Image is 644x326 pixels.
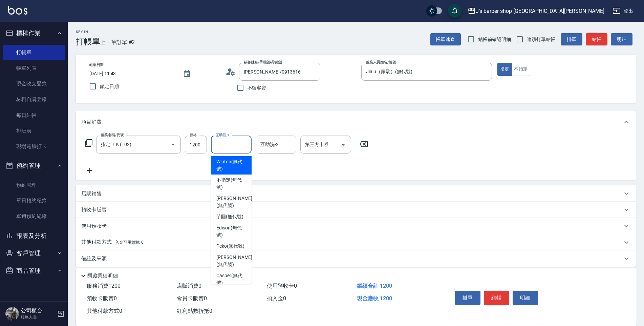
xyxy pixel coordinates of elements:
[81,119,102,126] p: 項目消費
[76,202,636,218] div: 預收卡販賣
[89,68,176,79] input: YYYY/MM/DD hh:mm
[3,227,65,245] button: 報表及分析
[76,234,636,250] div: 其他付款方式入金可用餘額: 0
[3,244,65,262] button: 客戶管理
[3,76,65,91] a: 現金收支登錄
[527,36,555,43] span: 連續打單結帳
[76,30,100,34] h2: Key In
[484,291,509,305] button: 結帳
[3,177,65,193] a: 預約管理
[511,63,530,76] button: 不指定
[476,7,604,15] div: J’s barber shop [GEOGRAPHIC_DATA][PERSON_NAME]
[357,283,392,289] span: 業績合計 1200
[168,139,178,150] button: Open
[478,36,511,43] span: 結帳前確認明細
[3,24,65,42] button: 櫃檯作業
[3,45,65,60] a: 打帳單
[3,60,65,76] a: 帳單列表
[430,33,461,46] button: 帳單速查
[267,295,286,302] span: 扣入金 0
[87,295,117,302] span: 預收卡販賣 0
[115,240,144,245] span: 入金可用餘額: 0
[89,62,104,67] label: 帳單日期
[357,295,392,302] span: 現金應收 1200
[101,133,124,138] label: 服務名稱/代號
[81,206,107,213] p: 預收卡販賣
[366,60,396,65] label: 服務人員姓名/編號
[216,213,243,220] span: 芋圓 (無代號)
[87,272,118,280] p: 隱藏業績明細
[81,239,144,246] p: 其他付款方式
[76,250,636,267] div: 備註及來源
[465,4,607,18] button: J’s barber shop [GEOGRAPHIC_DATA][PERSON_NAME]
[244,60,282,65] label: 顧客姓名/手機號碼/編號
[513,291,538,305] button: 明細
[216,177,246,191] span: 不指定 (無代號)
[3,107,65,123] a: 每日結帳
[216,224,246,239] span: Edison (無代號)
[81,223,107,230] p: 使用預收卡
[248,84,266,91] span: 不留客資
[100,38,135,46] span: 上一筆訂單:#2
[87,283,121,289] span: 服務消費 1200
[267,283,297,289] span: 使用預收卡 0
[338,139,349,150] button: Open
[87,308,122,314] span: 其他付款方式 0
[610,5,636,17] button: 登出
[216,243,244,250] span: Peko (無代號)
[177,283,201,289] span: 店販消費 0
[177,295,207,302] span: 會員卡販賣 0
[81,190,102,197] p: 店販銷售
[455,291,480,305] button: 掛單
[3,262,65,280] button: 商品管理
[76,185,636,202] div: 店販銷售
[216,254,252,268] span: [PERSON_NAME] (無代號)
[611,33,632,46] button: 明細
[497,63,512,76] button: 指定
[216,158,246,172] span: Winton (無代號)
[3,123,65,139] a: 排班表
[3,157,65,175] button: 預約管理
[3,208,65,224] a: 單週預約紀錄
[81,255,107,262] p: 備註及來源
[76,111,636,133] div: 項目消費
[100,83,119,90] span: 鎖定日期
[5,307,19,321] img: Person
[177,308,212,314] span: 紅利點數折抵 0
[3,139,65,154] a: 現場電腦打卡
[76,37,100,46] h3: 打帳單
[216,133,229,138] label: 互助洗-1
[21,307,55,314] h5: 公司櫃台
[190,133,197,138] label: 價格
[21,314,55,320] p: 服務人員
[561,33,582,46] button: 掛單
[586,33,607,46] button: 結帳
[179,66,195,82] button: Choose date, selected date is 2025-08-19
[216,272,246,286] span: Casper (無代號)
[216,195,252,209] span: [PERSON_NAME] (無代號)
[76,218,636,234] div: 使用預收卡
[8,6,27,15] img: Logo
[3,193,65,208] a: 單日預約紀錄
[448,4,461,18] button: save
[3,91,65,107] a: 材料自購登錄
